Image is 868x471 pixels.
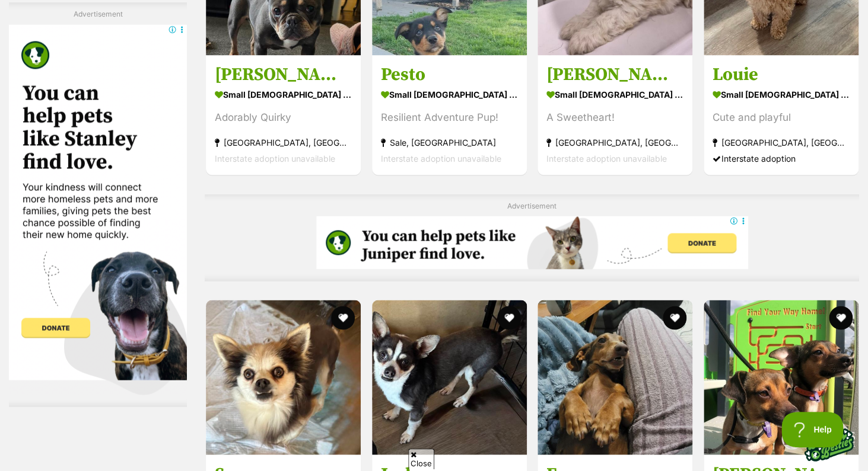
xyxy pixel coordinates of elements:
[713,63,850,86] h3: Louie
[381,109,518,125] div: Resilient Adventure Pup!
[381,63,518,86] h3: Pesto
[497,306,520,329] button: favourite
[206,55,361,175] a: [PERSON_NAME] small [DEMOGRAPHIC_DATA] Dog Adorably Quirky [GEOGRAPHIC_DATA], [GEOGRAPHIC_DATA] I...
[215,153,335,163] span: Interstate adoption unavailable
[663,306,686,329] button: favourite
[546,86,683,103] strong: small [DEMOGRAPHIC_DATA] Dog
[205,194,859,281] div: Advertisement
[215,109,352,125] div: Adorably Quirky
[408,448,434,469] span: Close
[9,3,187,407] div: Advertisement
[381,134,518,150] strong: Sale, [GEOGRAPHIC_DATA]
[713,150,850,166] div: Interstate adoption
[316,216,748,269] iframe: Advertisement
[546,63,683,86] h3: [PERSON_NAME]
[546,153,667,163] span: Interstate adoption unavailable
[381,86,518,103] strong: small [DEMOGRAPHIC_DATA] Dog
[713,109,850,125] div: Cute and playful
[713,134,850,150] strong: [GEOGRAPHIC_DATA], [GEOGRAPHIC_DATA]
[331,306,355,329] button: favourite
[538,55,692,175] a: [PERSON_NAME] small [DEMOGRAPHIC_DATA] Dog A Sweetheart! [GEOGRAPHIC_DATA], [GEOGRAPHIC_DATA] Int...
[215,63,352,86] h3: [PERSON_NAME]
[9,25,187,395] iframe: Advertisement
[704,300,859,454] img: Bert and Ernie - Jack Russell Terrier Dog
[381,153,501,163] span: Interstate adoption unavailable
[215,134,352,150] strong: [GEOGRAPHIC_DATA], [GEOGRAPHIC_DATA]
[206,300,361,454] img: Scrappy - Chihuahua Dog
[538,300,692,454] img: Fern - Dachshund (Miniature Smooth Haired) Dog
[372,55,527,175] a: Pesto small [DEMOGRAPHIC_DATA] Dog Resilient Adventure Pup! Sale, [GEOGRAPHIC_DATA] Interstate ad...
[828,306,852,329] button: favourite
[546,134,683,150] strong: [GEOGRAPHIC_DATA], [GEOGRAPHIC_DATA]
[546,109,683,125] div: A Sweetheart!
[704,55,859,175] a: Louie small [DEMOGRAPHIC_DATA] Dog Cute and playful [GEOGRAPHIC_DATA], [GEOGRAPHIC_DATA] Intersta...
[372,300,527,454] img: Jack - Chihuahua Dog
[215,86,352,103] strong: small [DEMOGRAPHIC_DATA] Dog
[781,412,844,447] iframe: Help Scout Beacon - Open
[713,86,850,103] strong: small [DEMOGRAPHIC_DATA] Dog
